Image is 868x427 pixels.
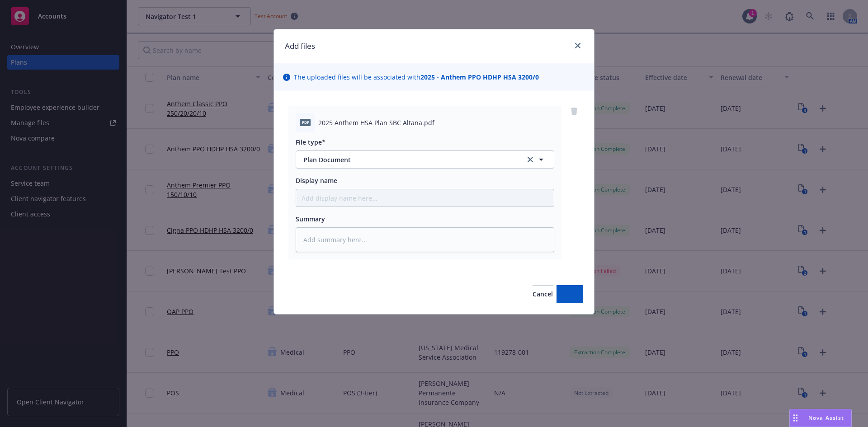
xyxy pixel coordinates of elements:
[296,215,325,223] span: Summary
[300,119,311,126] span: pdf
[303,155,513,164] span: Plan Document
[533,285,553,303] button: Cancel
[318,118,434,127] span: 2025 Anthem HSA Plan SBC Altana.pdf
[296,176,337,185] span: Display name
[790,409,801,427] div: Drag to move
[285,40,315,52] h1: Add files
[420,73,539,81] strong: 2025 - Anthem PPO HDHP HSA 3200/0
[789,409,852,427] button: Nova Assist
[296,189,554,206] input: Add display name here...
[296,150,554,169] button: Plan Documentclear selection
[525,154,536,165] a: clear selection
[296,138,325,146] span: File type*
[569,106,580,117] a: remove
[808,414,844,422] span: Nova Assist
[557,290,583,298] span: Add files
[533,290,553,298] span: Cancel
[572,40,583,51] a: close
[557,285,583,303] button: Add files
[294,72,539,82] span: The uploaded files will be associated with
